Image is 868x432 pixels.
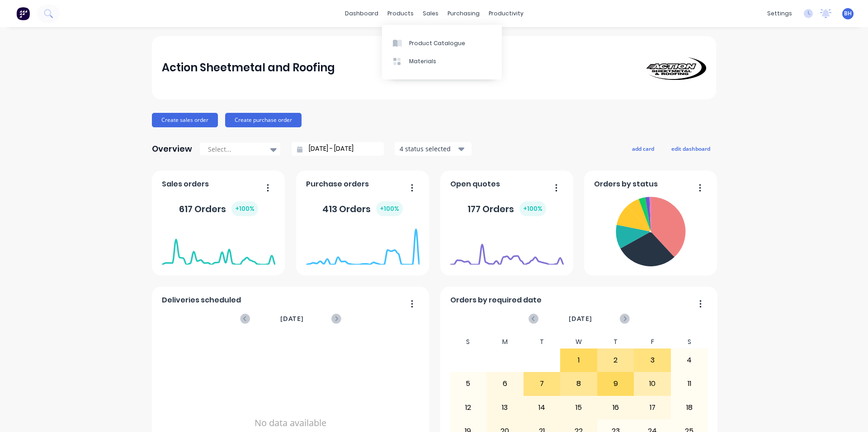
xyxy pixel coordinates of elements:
div: 6 [487,372,523,395]
div: M [486,335,524,348]
div: T [597,335,634,348]
div: 4 status selected [400,144,457,153]
div: Materials [409,57,436,65]
div: + 100 % [376,201,403,216]
button: edit dashboard [665,143,716,154]
div: Overview [152,140,192,158]
div: 17 [634,396,670,419]
button: Create sales order [152,113,218,127]
div: 7 [524,372,560,395]
div: 18 [671,396,708,419]
div: 1 [561,349,597,372]
div: 14 [524,396,560,419]
div: productivity [484,7,528,20]
div: Product Catalogue [409,39,465,47]
div: + 100 % [231,201,258,216]
span: Sales orders [162,179,209,190]
img: Action Sheetmetal and Roofing [643,56,706,80]
button: 4 status selected [395,142,472,156]
div: sales [418,7,443,20]
div: 3 [634,349,670,372]
a: dashboard [340,7,383,20]
div: S [671,335,708,348]
div: 4 [671,349,708,372]
div: 2 [598,349,634,372]
span: Purchase orders [306,179,369,190]
div: 13 [487,396,523,419]
div: 413 Orders [322,201,403,216]
div: 9 [598,372,634,395]
div: 177 Orders [467,201,546,216]
div: products [383,7,418,20]
button: add card [626,143,660,154]
div: 11 [671,372,708,395]
div: purchasing [443,7,484,20]
div: 16 [598,396,634,419]
div: 617 Orders [179,201,258,216]
span: Deliveries scheduled [162,295,241,306]
div: 10 [634,372,670,395]
span: [DATE] [280,314,304,324]
a: Product Catalogue [382,34,502,52]
div: 5 [450,372,486,395]
span: Open quotes [450,179,500,190]
a: Materials [382,52,502,70]
button: Create purchase order [225,113,302,127]
span: Orders by status [594,179,658,190]
div: + 100 % [519,201,546,216]
span: BH [844,9,852,18]
div: S [450,335,487,348]
div: 12 [450,396,486,419]
div: settings [763,7,797,20]
div: Action Sheetmetal and Roofing [162,59,335,77]
div: F [634,335,671,348]
span: [DATE] [569,314,592,324]
div: T [524,335,561,348]
div: 8 [561,372,597,395]
div: W [560,335,597,348]
div: 15 [561,396,597,419]
img: Factory [16,7,30,20]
